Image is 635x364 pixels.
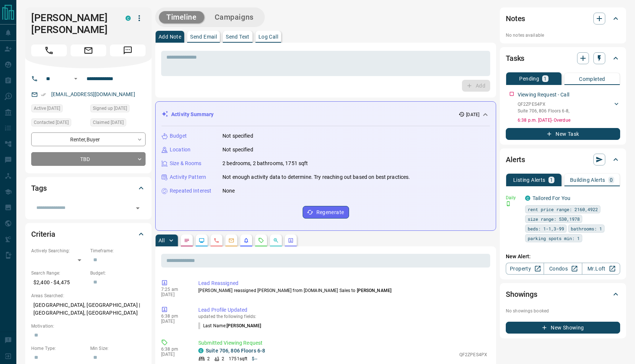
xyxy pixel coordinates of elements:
[126,16,131,21] div: condos.ca
[506,154,525,165] h2: Alerts
[31,132,146,146] div: Renter , Buyer
[90,104,146,115] div: Thu Nov 11 2021
[170,173,206,181] p: Activity Pattern
[506,52,524,64] h2: Tasks
[161,319,187,324] p: [DATE]
[610,177,613,183] p: 0
[170,132,187,140] p: Budget
[162,108,490,121] div: Activity Summary[DATE]
[528,206,598,213] span: rent price range: 2160,4922
[31,247,87,254] p: Actively Searching:
[31,345,87,352] p: Home Type:
[528,235,580,242] span: parking spots min: 1
[506,13,525,24] h2: Notes
[513,177,546,183] p: Listing Alerts
[579,76,605,82] p: Completed
[41,92,46,97] svg: Email Verified
[93,105,127,112] span: Signed up [DATE]
[243,237,249,243] svg: Listing Alerts
[90,247,146,254] p: Timeframe:
[161,292,187,297] p: [DATE]
[506,151,620,168] div: Alerts
[159,238,165,243] p: All
[31,270,87,276] p: Search Range:
[528,225,564,232] span: beds: 1-1,3-99
[459,351,487,358] p: QF2ZPES4PX
[506,49,620,67] div: Tasks
[582,263,620,275] a: Mr.Loft
[31,179,146,197] div: Tags
[161,347,187,352] p: 6:38 pm
[506,194,521,201] p: Daily
[222,187,235,195] p: None
[184,237,190,243] svg: Notes
[506,322,620,334] button: New Showing
[544,76,547,81] p: 1
[31,323,146,329] p: Motivation:
[161,352,187,357] p: [DATE]
[161,314,187,319] p: 6:38 pm
[506,285,620,303] div: Showings
[550,177,553,183] p: 1
[198,339,487,347] p: Submitted Viewing Request
[71,45,106,56] span: Email
[207,355,210,362] p: 2
[31,118,87,129] div: Fri Nov 12 2021
[222,173,410,181] p: Not enough activity data to determine. Try reaching out based on best practices.
[34,105,60,112] span: Active [DATE]
[90,270,146,276] p: Budget:
[570,177,605,183] p: Building Alerts
[518,99,620,116] div: QF2ZPES4PXSuite 706, 806 Floors 6-8,
[228,237,234,243] svg: Emails
[31,299,146,319] p: [GEOGRAPHIC_DATA], [GEOGRAPHIC_DATA] | [GEOGRAPHIC_DATA], [GEOGRAPHIC_DATA]
[199,237,205,243] svg: Lead Browsing Activity
[506,253,620,260] p: New Alert:
[222,355,224,362] p: 2
[273,237,279,243] svg: Opportunities
[525,196,530,201] div: condos.ca
[133,203,143,213] button: Open
[90,345,146,352] p: Min Size:
[31,182,46,194] h2: Tags
[159,34,181,39] p: Add Note
[110,45,146,56] span: Message
[518,117,620,124] p: 6:38 p.m. [DATE] - Overdue
[506,128,620,140] button: New Task
[161,287,187,292] p: 7:25 am
[207,11,261,23] button: Campaigns
[506,32,620,39] p: No notes available
[528,215,580,223] span: size range: 530,1978
[222,160,308,167] p: 2 bedrooms, 2 bathrooms, 1751 sqft
[206,348,265,354] a: Suite 706, 806 Floors 6-8
[159,11,204,23] button: Timeline
[222,146,253,154] p: Not specified
[506,288,537,300] h2: Showings
[171,111,214,118] p: Activity Summary
[258,237,264,243] svg: Requests
[357,288,391,293] span: [PERSON_NAME]
[506,263,544,275] a: Property
[258,34,278,39] p: Log Call
[71,74,80,83] button: Open
[518,108,569,114] p: Suite 706, 806 Floors 6-8 ,
[31,276,87,289] p: $2,400 - $4,475
[229,355,247,362] p: 1751 sqft
[222,132,253,140] p: Not specified
[31,225,146,243] div: Criteria
[252,355,257,362] p: $--
[31,152,146,166] div: TBD
[506,308,620,314] p: No showings booked
[303,206,349,219] button: Regenerate
[31,12,114,36] h1: [PERSON_NAME] [PERSON_NAME]
[571,225,602,232] span: bathrooms: 1
[34,119,69,126] span: Contacted [DATE]
[51,91,135,97] a: [EMAIL_ADDRESS][DOMAIN_NAME]
[31,228,55,240] h2: Criteria
[190,34,217,39] p: Send Email
[198,348,203,353] div: condos.ca
[519,76,539,81] p: Pending
[170,146,190,154] p: Location
[31,292,146,299] p: Areas Searched:
[506,10,620,27] div: Notes
[198,322,261,329] p: Last Name :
